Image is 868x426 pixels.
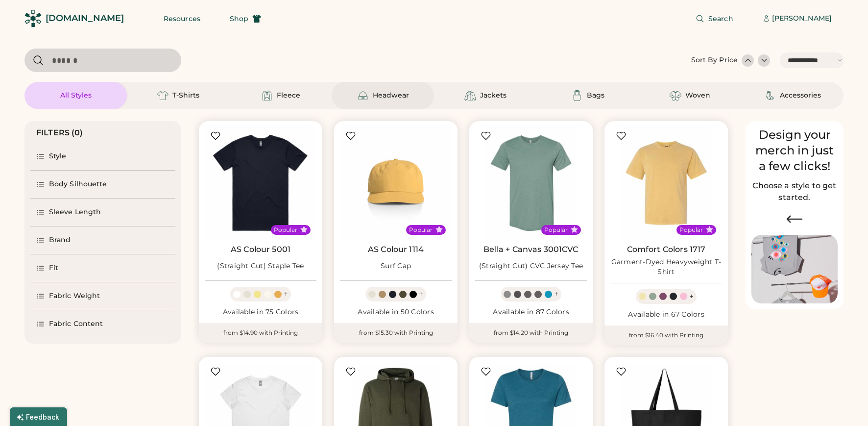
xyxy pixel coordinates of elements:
[708,15,733,22] span: Search
[435,226,443,233] button: Popular Style
[751,235,838,304] img: Image of Lisa Congdon Eye Print on T-Shirt and Hat
[475,127,587,239] img: BELLA + CANVAS 3001CVC (Straight Cut) CVC Jersey Tee
[571,226,578,233] button: Popular Style
[610,127,722,239] img: Comfort Colors 1717 Garment-Dyed Heavyweight T-Shirt
[670,90,681,101] img: Woven Icon
[36,127,83,139] div: FILTERS (0)
[751,127,838,174] div: Design your merch in just a few clicks!
[554,289,558,300] div: +
[49,151,67,161] div: Style
[689,291,694,302] div: +
[587,91,604,100] div: Bags
[277,91,300,100] div: Fleece
[685,91,710,100] div: Woven
[199,323,322,343] div: from $14.90 with Printing
[205,307,316,317] div: Available in 75 Colors
[479,261,583,271] div: (Straight Cut) CVC Jersey Tee
[464,90,476,101] img: Jackets Icon
[218,9,273,28] button: Shop
[230,15,248,22] span: Shop
[684,9,745,28] button: Search
[475,307,587,317] div: Available in 87 Colors
[571,90,583,101] img: Bags Icon
[231,245,290,254] a: AS Colour 5001
[679,226,703,234] div: Popular
[46,12,124,25] div: [DOMAIN_NAME]
[368,245,424,254] a: AS Colour 1114
[334,323,458,343] div: from $15.30 with Printing
[340,307,452,317] div: Available in 50 Colors
[706,226,713,233] button: Popular Style
[764,90,776,101] img: Accessories Icon
[627,245,706,254] a: Comfort Colors 1717
[261,90,273,101] img: Fleece Icon
[373,91,409,100] div: Headwear
[610,310,722,320] div: Available in 67 Colors
[49,263,58,273] div: Fit
[157,90,169,101] img: T-Shirts Icon
[49,207,101,217] div: Sleeve Length
[274,226,297,234] div: Popular
[780,91,821,100] div: Accessories
[483,245,578,254] a: Bella + Canvas 3001CVC
[49,179,107,189] div: Body Silhouette
[24,10,42,27] img: Rendered Logo - Screens
[610,257,722,277] div: Garment-Dyed Heavyweight T-Shirt
[217,261,304,271] div: (Straight Cut) Staple Tee
[604,326,728,345] div: from $16.40 with Printing
[49,291,100,301] div: Fabric Weight
[419,289,423,300] div: +
[409,226,433,234] div: Popular
[284,289,288,300] div: +
[381,261,411,271] div: Surf Cap
[357,90,369,101] img: Headwear Icon
[544,226,568,234] div: Popular
[60,91,92,100] div: All Styles
[172,91,199,100] div: T-Shirts
[205,127,316,239] img: AS Colour 5001 (Straight Cut) Staple Tee
[469,323,593,343] div: from $14.20 with Printing
[691,55,738,65] div: Sort By Price
[49,235,71,245] div: Brand
[340,127,452,239] img: AS Colour 1114 Surf Cap
[480,91,506,100] div: Jackets
[49,319,103,329] div: Fabric Content
[751,180,838,203] h2: Choose a style to get started.
[152,9,212,28] button: Resources
[772,14,832,24] div: [PERSON_NAME]
[300,226,308,233] button: Popular Style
